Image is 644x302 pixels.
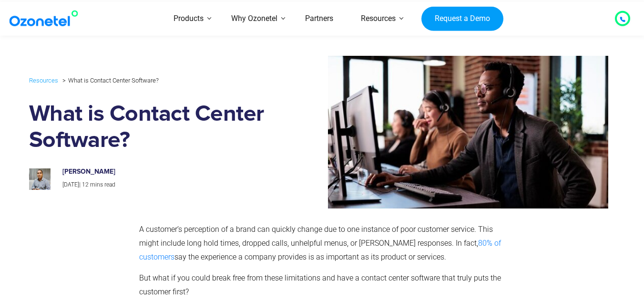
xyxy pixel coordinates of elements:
a: 80% of customers [139,239,501,261]
p: | [62,180,264,190]
span: A customer’s perception of a brand can quickly change due to one instance of poor customer servic... [139,225,493,248]
h1: What is Contact Center Software? [29,101,274,154]
a: Why Ozonetel [217,2,291,36]
img: prashanth-kancherla_avatar-200x200.jpeg [29,168,51,190]
a: Resources [29,75,58,86]
span: 12 [82,181,89,188]
a: Partners [291,2,347,36]
a: Resources [347,2,409,36]
img: what is contact center software [280,56,608,208]
a: Request a Demo [421,6,503,31]
span: [DATE] [62,181,79,188]
a: Products [160,2,217,36]
span: mins read [90,181,115,188]
span: say the experience a company provides is as important as its product or services. [174,252,446,261]
h6: [PERSON_NAME] [62,168,264,176]
li: What is Contact Center Software? [60,74,159,86]
span: But what if you could break free from these limitations and have a contact center software that t... [139,273,501,296]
